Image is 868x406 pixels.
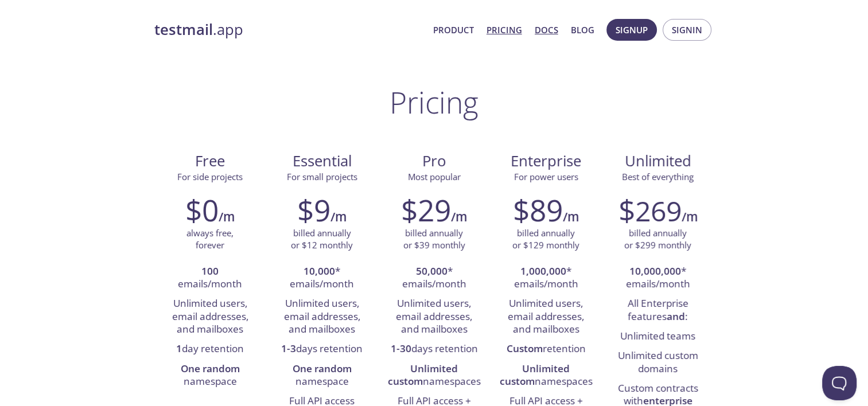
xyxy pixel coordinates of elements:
[387,151,481,171] span: Pro
[672,22,702,37] span: Signin
[177,171,243,182] span: For side projects
[163,294,258,339] li: Unlimited users, email addresses, and mailboxes
[663,19,711,41] button: Signin
[667,310,685,323] strong: and
[624,227,691,252] p: billed annually or $299 monthly
[387,294,481,339] li: Unlimited users, email addresses, and mailboxes
[500,362,570,388] strong: Unlimited custom
[499,151,593,171] span: Enterprise
[163,360,258,392] li: namespace
[185,193,219,227] h2: $0
[499,294,593,339] li: Unlimited users, email addresses, and mailboxes
[275,339,369,359] li: days retention
[186,227,233,252] p: always free, forever
[408,171,461,182] span: Most popular
[390,85,478,119] h1: Pricing
[486,22,522,37] a: Pricing
[610,262,705,295] li: * emails/month
[610,346,705,379] li: Unlimited custom domains
[629,264,681,278] strong: 10,000,000
[635,192,682,229] span: 269
[512,227,579,252] p: billed annually or $129 monthly
[154,19,213,40] strong: testmail
[201,264,219,278] strong: 100
[181,362,240,375] strong: One random
[433,22,474,37] a: Product
[275,262,369,295] li: * emails/month
[618,193,682,227] h2: $
[416,264,447,278] strong: 50,000
[293,362,352,375] strong: One random
[275,151,369,171] span: Essential
[822,366,857,400] iframe: Help Scout Beacon - Open
[297,193,330,227] h2: $9
[616,22,648,37] span: Signup
[275,294,369,339] li: Unlimited users, email addresses, and mailboxes
[387,360,481,392] li: namespaces
[606,19,657,41] button: Signup
[164,151,257,171] span: Free
[499,360,593,392] li: namespaces
[387,262,481,295] li: * emails/month
[610,327,705,346] li: Unlimited teams
[499,262,593,295] li: * emails/month
[571,22,594,37] a: Blog
[163,339,258,359] li: day retention
[303,264,335,278] strong: 10,000
[391,342,411,355] strong: 1-30
[513,193,563,227] h2: $89
[507,342,543,355] strong: Custom
[682,207,698,227] h6: /m
[219,207,235,227] h6: /m
[291,227,353,252] p: billed annually or $12 monthly
[388,362,458,388] strong: Unlimited custom
[281,342,296,355] strong: 1-3
[287,171,357,182] span: For small projects
[622,171,694,182] span: Best of everything
[176,342,182,355] strong: 1
[520,264,566,278] strong: 1,000,000
[610,294,705,327] li: All Enterprise features :
[387,339,481,359] li: days retention
[514,171,578,182] span: For power users
[330,207,347,227] h6: /m
[401,193,451,227] h2: $29
[625,151,691,171] span: Unlimited
[451,207,467,227] h6: /m
[163,262,258,295] li: emails/month
[499,339,593,359] li: retention
[275,360,369,392] li: namespace
[403,227,465,252] p: billed annually or $39 monthly
[154,20,424,40] a: testmail.app
[563,207,579,227] h6: /m
[535,22,558,37] a: Docs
